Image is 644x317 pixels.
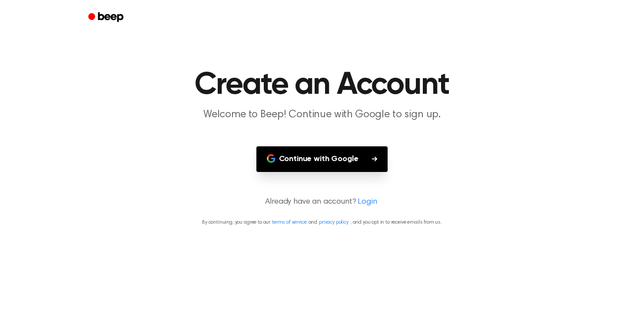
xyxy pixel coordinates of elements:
[10,218,634,226] p: By continuing, you agree to our and , and you opt in to receive emails from us.
[100,69,544,101] h1: Create an Account
[82,9,131,26] a: Beep
[272,220,306,225] a: terms of service
[319,220,349,225] a: privacy policy
[10,196,634,208] p: Already have an account?
[256,146,388,172] button: Continue with Google
[358,196,377,208] a: Login
[155,108,489,122] p: Welcome to Beep! Continue with Google to sign up.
